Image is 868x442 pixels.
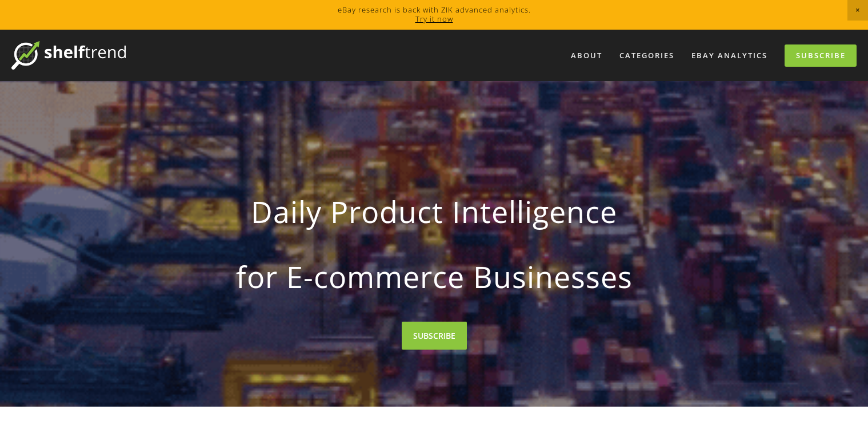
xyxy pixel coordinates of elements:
[612,46,682,65] div: Categories
[415,14,453,24] a: Try it now
[684,46,775,65] a: eBay Analytics
[11,41,126,70] img: ShelfTrend
[179,185,689,238] strong: Daily Product Intelligence
[563,46,610,65] a: About
[785,44,857,67] a: Subscribe
[179,250,689,303] strong: for E-commerce Businesses
[402,322,467,350] a: SUBSCRIBE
